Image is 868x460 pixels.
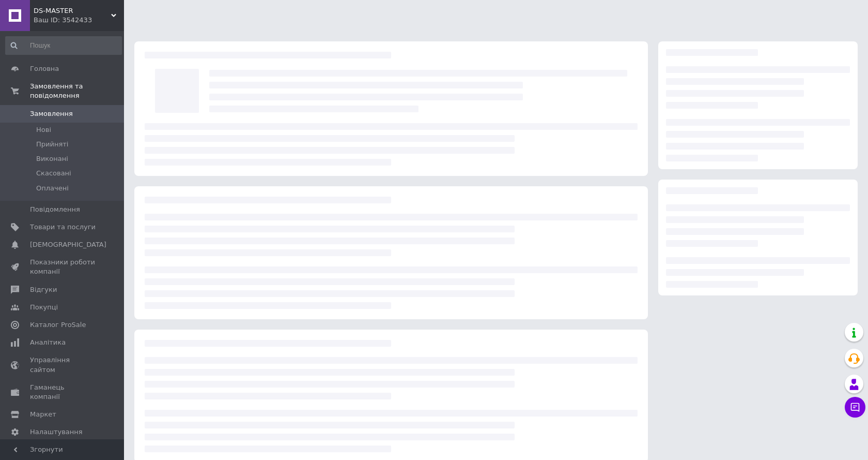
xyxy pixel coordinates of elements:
[30,410,56,419] span: Маркет
[30,109,73,118] span: Замовлення
[30,285,57,294] span: Відгуки
[30,427,83,437] span: Налаштування
[30,320,86,330] span: Каталог ProSale
[30,240,106,249] span: [DEMOGRAPHIC_DATA]
[36,125,51,135] span: Нові
[36,140,68,149] span: Прийняті
[34,6,111,16] span: DS-MASTER
[36,184,69,193] span: Оплачені
[30,338,66,347] span: Аналітика
[30,303,58,312] span: Покупці
[5,36,122,55] input: Пошук
[36,154,68,164] span: Виконані
[30,258,96,276] span: Показники роботи компанії
[30,222,96,232] span: Товари та послуги
[845,397,865,418] button: Чат з покупцем
[30,383,96,402] span: Гаманець компанії
[34,16,124,25] div: Ваш ID: 3542433
[30,64,59,73] span: Головна
[36,169,71,178] span: Скасовані
[30,82,124,100] span: Замовлення та повідомлення
[30,355,96,374] span: Управління сайтом
[30,205,80,214] span: Повідомлення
